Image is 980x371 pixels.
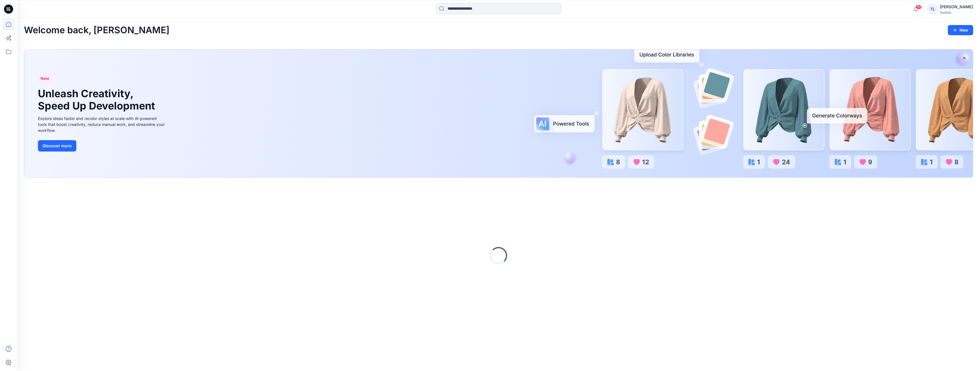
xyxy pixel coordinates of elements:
button: Discover more [38,140,76,152]
h1: Unleash Creativity, Speed Up Development [38,88,158,112]
div: TL [927,4,938,14]
h2: Welcome back, [PERSON_NAME] [24,25,170,36]
div: Explore ideas faster and recolor styles at scale with AI-powered tools that boost creativity, red... [38,115,166,133]
span: New [40,75,49,82]
div: Guston [940,10,973,14]
button: New [948,25,973,35]
span: 20 [916,5,922,9]
a: Discover more [38,140,166,152]
div: [PERSON_NAME] [940,3,973,10]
